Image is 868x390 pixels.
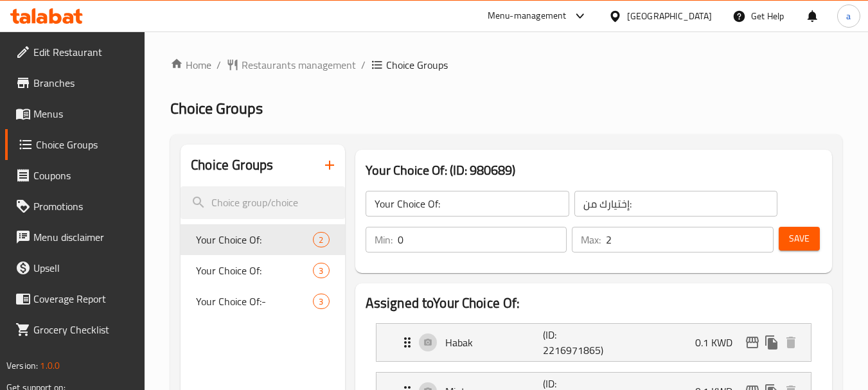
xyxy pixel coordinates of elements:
[627,9,712,23] div: [GEOGRAPHIC_DATA]
[543,327,608,358] p: (ID: 2216971865)
[314,234,328,246] span: 2
[6,357,38,374] span: Version:
[743,333,762,352] button: edit
[196,263,313,278] span: Your Choice Of:
[33,322,135,337] span: Grocery Checklist
[36,137,135,152] span: Choice Groups
[361,57,366,73] li: /
[5,98,145,129] a: Menus
[366,294,822,313] h2: Assigned to Your Choice Of:
[488,8,567,24] div: Menu-management
[314,296,328,308] span: 3
[314,265,328,277] span: 3
[789,231,810,247] span: Save
[196,294,313,309] span: Your Choice Of:-
[170,57,211,73] a: Home
[386,57,448,73] span: Choice Groups
[375,232,393,247] p: Min:
[33,199,135,214] span: Promotions
[313,263,329,278] div: Choices
[313,232,329,247] div: Choices
[5,191,145,222] a: Promotions
[196,232,313,247] span: Your Choice Of:
[695,335,743,350] p: 0.1 KWD
[5,253,145,283] a: Upsell
[366,318,822,367] li: Expand
[5,160,145,191] a: Coupons
[170,94,263,123] span: Choice Groups
[242,57,356,73] span: Restaurants management
[181,186,344,219] input: search
[33,44,135,60] span: Edit Restaurant
[33,229,135,245] span: Menu disclaimer
[5,314,145,345] a: Grocery Checklist
[33,168,135,183] span: Coupons
[581,232,601,247] p: Max:
[40,357,60,374] span: 1.0.0
[781,333,801,352] button: delete
[779,227,820,251] button: Save
[5,129,145,160] a: Choice Groups
[762,333,781,352] button: duplicate
[181,224,344,255] div: Your Choice Of:2
[217,57,221,73] li: /
[191,155,273,175] h2: Choice Groups
[366,160,822,181] h3: Your Choice Of: (ID: 980689)
[33,291,135,306] span: Coverage Report
[445,335,544,350] p: Habak
[181,286,344,317] div: Your Choice Of:-3
[170,57,842,73] nav: breadcrumb
[226,57,356,73] a: Restaurants management
[846,9,851,23] span: a
[33,75,135,91] span: Branches
[5,37,145,67] a: Edit Restaurant
[5,222,145,253] a: Menu disclaimer
[313,294,329,309] div: Choices
[5,67,145,98] a: Branches
[33,106,135,121] span: Menus
[376,324,811,361] div: Expand
[5,283,145,314] a: Coverage Report
[181,255,344,286] div: Your Choice Of:3
[33,260,135,276] span: Upsell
